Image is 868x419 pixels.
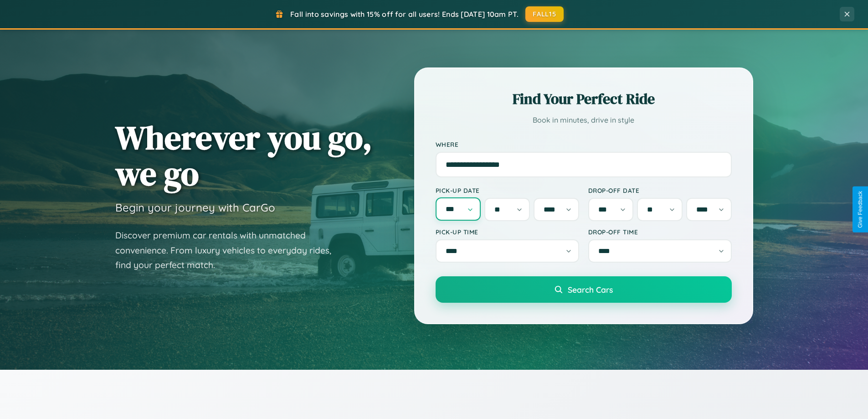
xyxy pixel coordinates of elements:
[857,191,863,228] div: Give Feedback
[436,114,732,127] p: Book in minutes, drive in style
[115,119,372,191] h1: Wherever you go, we go
[290,10,519,19] span: Fall into savings with 15% off for all users! Ends [DATE] 10am PT.
[436,186,579,194] label: Pick-up Date
[436,228,579,236] label: Pick-up Time
[588,186,732,194] label: Drop-off Date
[436,140,732,148] label: Where
[568,285,613,295] span: Search Cars
[115,201,275,214] h3: Begin your journey with CarGo
[115,228,343,273] p: Discover premium car rentals with unmatched convenience. From luxury vehicles to everyday rides, ...
[436,276,732,303] button: Search Cars
[436,89,732,109] h2: Find Your Perfect Ride
[525,6,564,22] button: FALL15
[588,228,732,236] label: Drop-off Time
